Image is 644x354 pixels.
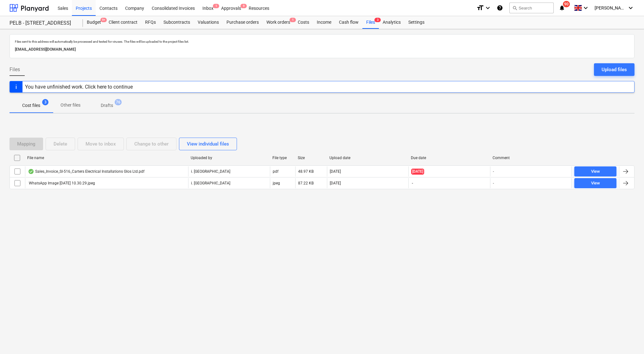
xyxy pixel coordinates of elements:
p: Other files [61,102,80,109]
a: Income [313,16,335,29]
span: [PERSON_NAME] [595,5,626,10]
span: 9+ [100,18,107,22]
div: View [591,180,600,187]
div: - [493,169,494,174]
div: 87.22 KB [298,181,314,185]
span: Files [10,66,20,73]
p: Files sent to this address will automatically be processed and tested for viruses. The files will... [15,40,629,44]
div: [DATE] [330,181,341,185]
button: Upload files [594,63,634,76]
i: keyboard_arrow_down [627,4,634,12]
div: jpeg [273,181,280,185]
div: 48.97 KB [298,169,314,174]
button: View [574,178,616,188]
div: Sales_Invoice_SI-516_Carters Electrical Installations Glos Ltd.pdf [28,169,144,174]
a: Purchase orders [223,16,263,29]
a: Valuations [194,16,223,29]
div: OCR finished [28,169,34,174]
div: Size [298,156,324,160]
div: File type [272,156,293,160]
div: Due date [411,156,488,160]
div: [DATE] [330,169,341,174]
div: PELB - [STREET_ADDRESS] [10,20,75,27]
div: Budget [83,16,105,29]
span: search [512,5,517,10]
span: 76 [115,99,122,105]
a: Files3 [362,16,379,29]
div: Work orders [263,16,294,29]
span: 1 [290,18,296,22]
i: keyboard_arrow_down [582,4,590,12]
p: [EMAIL_ADDRESS][DOMAIN_NAME] [15,46,629,53]
span: [DATE] [411,169,424,175]
i: keyboard_arrow_down [484,4,492,12]
div: pdf [273,169,278,174]
span: 90 [563,1,570,7]
span: 3 [42,99,48,105]
div: Comment [493,156,569,160]
a: Work orders1 [263,16,294,29]
a: Cash flow [335,16,362,29]
a: Settings [405,16,428,29]
i: format_size [476,4,484,12]
p: Cost files [22,102,40,109]
div: View [591,168,600,175]
div: Upload files [602,65,627,74]
div: Upload date [329,156,406,160]
p: i. [GEOGRAPHIC_DATA] [191,181,230,186]
div: Files [362,16,379,29]
i: notifications [559,4,565,12]
p: Drafts [101,102,113,109]
span: - [411,181,414,186]
a: Analytics [379,16,405,29]
div: Uploaded by [191,156,267,160]
button: View [574,166,616,177]
a: Client contract [105,16,141,29]
div: WhatsApp Image [DATE] 10.30.29.jpeg [28,181,95,185]
div: View individual files [187,140,229,148]
a: Budget9+ [83,16,105,29]
a: Subcontracts [160,16,194,29]
button: View individual files [179,138,237,150]
span: 1 [213,4,219,8]
div: - [493,181,494,185]
div: You have unfinished work. Click here to continue [25,84,133,90]
p: i. [GEOGRAPHIC_DATA] [191,169,230,174]
a: Costs [294,16,313,29]
button: Search [509,3,554,13]
div: File name [27,156,186,160]
i: Knowledge base [497,4,503,12]
a: RFQs [141,16,160,29]
span: 3 [374,18,381,22]
span: 9 [240,4,247,8]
